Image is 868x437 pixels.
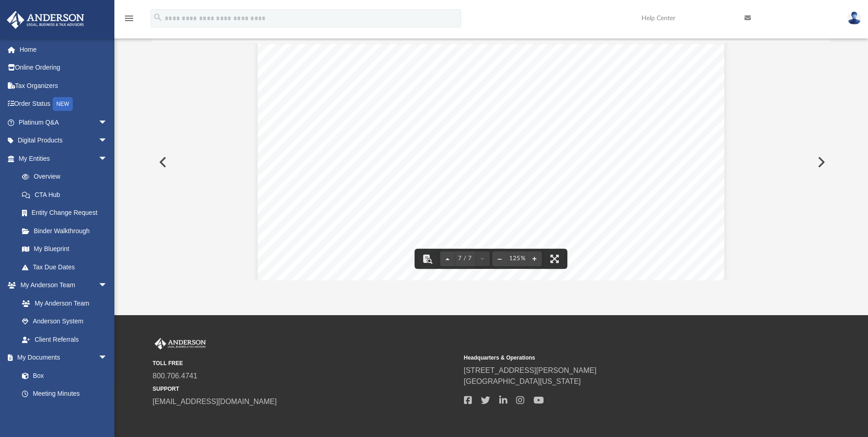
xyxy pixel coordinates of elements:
[507,256,527,262] div: Current zoom level
[6,59,121,77] a: Online Ordering
[492,249,507,269] button: Zoom out
[545,249,565,269] button: Enter fullscreen
[153,12,163,22] i: search
[98,149,117,168] span: arrow_drop_down
[53,97,73,111] div: NEW
[153,385,458,393] small: SUPPORT
[153,398,277,405] a: [EMAIL_ADDRESS][DOMAIN_NAME]
[13,312,117,331] a: Anderson System
[6,149,121,168] a: My Entitiesarrow_drop_down
[98,113,117,132] span: arrow_drop_down
[527,249,542,269] button: Zoom in
[13,222,121,240] a: Binder Walkthrough
[6,131,121,150] a: Digital Productsarrow_drop_down
[6,40,121,59] a: Home
[810,149,830,175] button: Next File
[6,95,121,114] a: Order StatusNEW
[98,349,117,367] span: arrow_drop_down
[464,377,581,385] a: [GEOGRAPHIC_DATA][US_STATE]
[124,13,135,24] i: menu
[6,76,121,95] a: Tax Organizers
[6,276,117,295] a: My Anderson Teamarrow_drop_down
[4,11,87,29] img: Anderson Advisors Platinum Portal
[417,249,437,269] button: Toggle findbar
[13,168,121,186] a: Overview
[152,44,830,280] div: Document Viewer
[13,186,121,204] a: CTA Hub
[464,354,769,362] small: Headquarters & Operations
[13,366,112,385] a: Box
[98,276,117,295] span: arrow_drop_down
[847,11,861,25] img: User Pic
[455,256,475,262] span: 7 / 7
[98,131,117,150] span: arrow_drop_down
[13,403,112,421] a: Forms Library
[13,240,117,258] a: My Blueprint
[13,294,112,312] a: My Anderson Team
[13,258,121,276] a: Tax Due Dates
[152,149,172,175] button: Previous File
[464,366,597,374] a: [STREET_ADDRESS][PERSON_NAME]
[152,20,830,280] div: Preview
[13,330,117,349] a: Client Referrals
[13,385,117,403] a: Meeting Minutes
[455,249,475,269] button: 7 / 7
[13,204,121,222] a: Entity Change Request
[153,372,198,380] a: 800.706.4741
[152,44,830,280] div: File preview
[153,359,458,367] small: TOLL FREE
[440,249,455,269] button: Previous page
[6,113,121,131] a: Platinum Q&Aarrow_drop_down
[153,338,208,350] img: Anderson Advisors Platinum Portal
[6,349,117,367] a: My Documentsarrow_drop_down
[124,17,135,24] a: menu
